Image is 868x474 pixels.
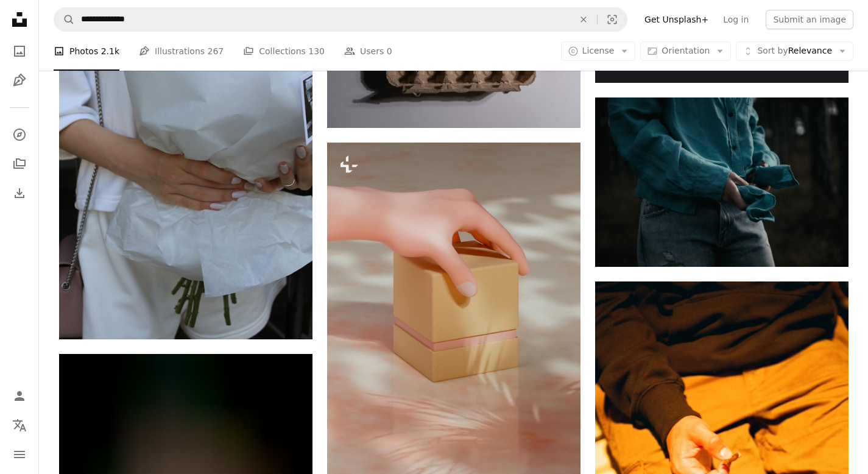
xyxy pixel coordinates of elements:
span: Relevance [757,45,832,57]
a: Get Unsplash+ [637,10,716,29]
button: Orientation [640,41,731,61]
a: Log in / Sign up [7,384,32,408]
a: Log in [716,10,756,29]
button: Language [7,413,32,437]
button: Clear [570,8,597,31]
img: a person in a blue shirt is holding something in their hands [595,97,849,267]
a: a woman holding a bouquet of flowers in her hands [59,144,312,155]
a: A person's hand reaching into a box [327,306,580,317]
a: Explore [7,122,32,147]
a: Photos [7,39,32,63]
span: Sort by [757,46,788,55]
button: License [561,41,636,61]
a: Collections 130 [243,32,325,71]
form: Find visuals sitewide [54,7,627,32]
button: Menu [7,442,32,467]
a: Home — Unsplash [7,7,32,34]
a: person in brown pants and black long sleeve shirt [595,453,849,464]
button: Visual search [598,8,627,31]
a: a person in a blue shirt is holding something in their hands [595,176,849,187]
span: License [582,46,615,55]
span: 130 [308,44,325,58]
a: Collections [7,152,32,176]
a: Illustrations 267 [139,32,224,71]
a: Illustrations [7,68,32,93]
button: Submit an image [766,10,853,29]
button: Sort byRelevance [736,41,853,61]
span: Orientation [662,46,710,55]
a: a person's hand resting on top of a book [59,433,312,444]
span: 0 [387,44,392,58]
button: Search Unsplash [54,8,75,31]
span: 267 [208,44,224,58]
a: Download History [7,181,32,205]
a: Users 0 [344,32,392,71]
